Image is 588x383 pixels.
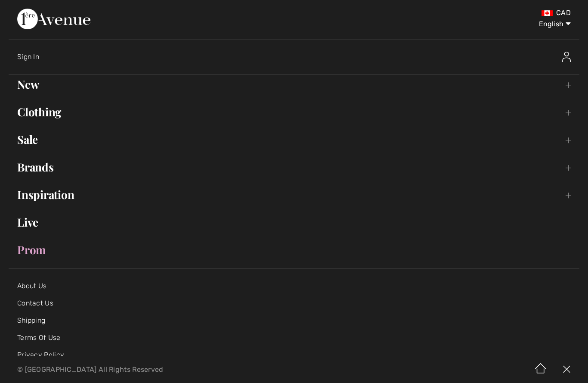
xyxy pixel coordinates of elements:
[17,43,579,71] a: Sign InSign In
[554,356,579,383] img: X
[17,9,90,29] img: 1ère Avenue
[9,185,579,204] a: Inspiration
[9,103,579,121] a: Clothing
[9,240,579,259] a: Prom
[528,356,554,383] img: Home
[17,367,345,373] p: © [GEOGRAPHIC_DATA] All Rights Reserved
[562,52,571,62] img: Sign In
[17,316,45,324] a: Shipping
[17,53,39,61] span: Sign In
[345,9,571,17] div: CAD
[17,282,46,290] a: About Us
[9,130,579,149] a: Sale
[9,213,579,232] a: Live
[17,333,61,342] a: Terms Of Use
[17,299,53,307] a: Contact Us
[9,158,579,177] a: Brands
[17,351,64,359] a: Privacy Policy
[9,75,579,94] a: New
